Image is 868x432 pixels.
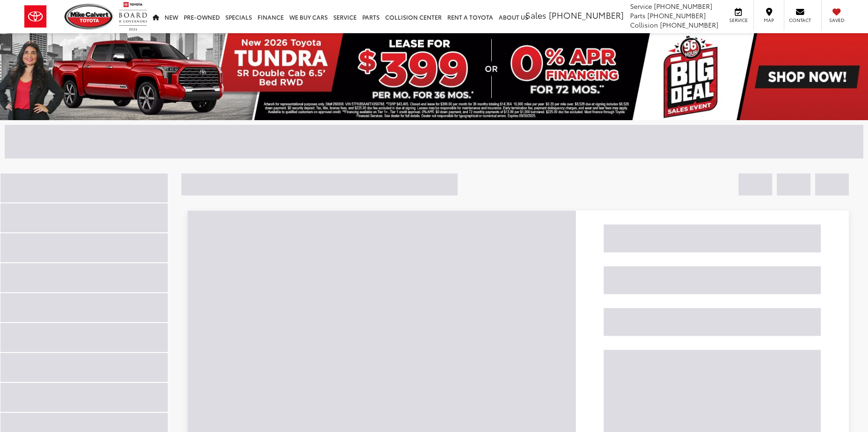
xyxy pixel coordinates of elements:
[65,4,114,29] img: Mike Calvert Toyota
[630,11,646,20] span: Parts
[759,17,779,23] span: Map
[630,20,658,29] span: Collision
[826,17,847,23] span: Saved
[789,17,811,23] span: Contact
[630,1,652,11] span: Service
[549,9,624,21] span: [PHONE_NUMBER]
[660,20,718,29] span: [PHONE_NUMBER]
[647,11,706,20] span: [PHONE_NUMBER]
[525,9,546,21] span: Sales
[654,1,712,11] span: [PHONE_NUMBER]
[728,17,749,23] span: Service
